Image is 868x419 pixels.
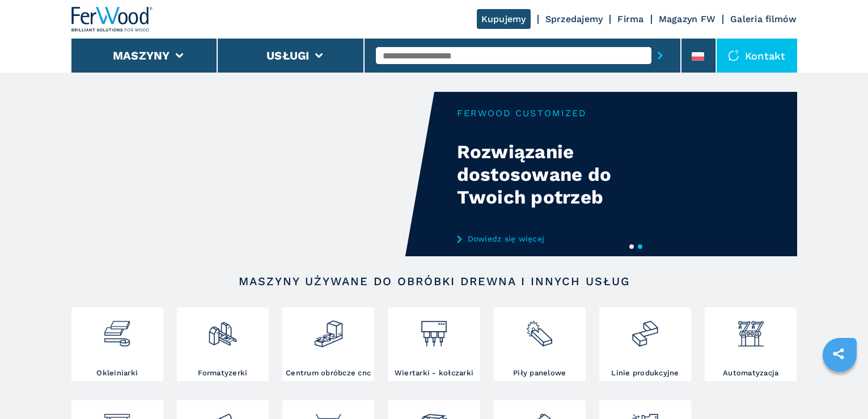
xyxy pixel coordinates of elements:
a: Piły panelowe [494,307,586,381]
img: bordatrici_1.png [102,310,132,349]
video: Your browser does not support the video tag. [71,92,434,256]
a: Automatyzacja [705,307,797,381]
h2: Maszyny używane do obróbki drewna i innych usług [108,274,761,288]
button: Usługi [266,49,310,62]
a: Centrum obróbcze cnc [282,307,374,381]
button: 1 [629,244,634,249]
button: Maszyny [113,49,170,62]
img: Kontakt [728,50,739,61]
a: Okleiniarki [71,307,163,381]
a: Formatyzerki [177,307,269,381]
a: Linie produkcyjne [599,307,691,381]
iframe: Chat [820,368,859,410]
h3: Wiertarki - kołczarki [395,368,473,378]
a: Magazyn FW [659,14,716,24]
img: foratrici_inseritrici_2.png [419,310,449,349]
img: Ferwood [71,7,153,32]
a: Sprzedajemy [545,14,603,24]
a: Firma [617,14,643,24]
button: 2 [638,244,642,249]
h3: Centrum obróbcze cnc [286,368,371,378]
h3: Okleiniarki [96,368,138,378]
h3: Formatyzerki [198,368,247,378]
img: centro_di_lavoro_cnc_2.png [314,310,344,349]
img: linee_di_produzione_2.png [630,310,660,349]
a: Kupujemy [477,9,531,29]
a: Dowiedz się więcej [457,234,679,243]
img: automazione.png [736,310,766,349]
img: squadratrici_2.png [208,310,238,349]
img: sezionatrici_2.png [524,310,554,349]
button: submit-button [651,43,669,69]
h3: Automatyzacja [723,368,778,378]
a: sharethis [824,340,853,368]
h3: Linie produkcyjne [611,368,679,378]
a: Wiertarki - kołczarki [388,307,480,381]
h3: Piły panelowe [513,368,566,378]
a: Galeria filmów [730,14,797,24]
div: Kontakt [717,39,797,73]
